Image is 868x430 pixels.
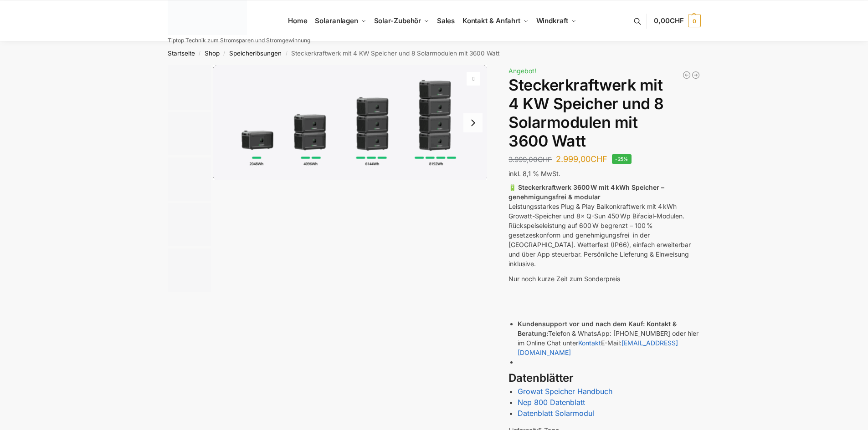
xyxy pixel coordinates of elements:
a: Kontakt [578,339,601,347]
span: Sales [437,16,455,25]
span: CHF [591,154,607,164]
img: growatt Noah 2000 [168,203,211,246]
li: Telefon & WhatsApp: [PHONE_NUMBER] oder hier im Online Chat unter E-Mail: [518,319,700,357]
span: Kontakt & Anfahrt [462,16,520,25]
a: [EMAIL_ADDRESS][DOMAIN_NAME] [518,339,678,356]
a: Kontakt & Anfahrt [458,0,532,41]
h1: Steckerkraftwerk mit 4 KW Speicher und 8 Solarmodulen mit 3600 Watt [508,76,700,150]
img: Growatt-NOAH-2000-flexible-erweiterung [168,65,211,110]
span: CHF [670,16,684,25]
img: 6 Module bificiaL [168,112,211,155]
bdi: 2.999,00 [556,154,607,164]
span: Solaranlagen [315,16,358,25]
strong: Kundensupport vor und nach dem Kauf: [518,320,645,328]
span: Windkraft [536,16,568,25]
p: Leistungsstarkes Plug & Play Balkonkraftwerk mit 4 kWh Growatt-Speicher und 8× Q-Sun 450 Wp Bifac... [508,182,700,268]
span: inkl. 8,1 % MwSt. [508,170,560,177]
span: Solar-Zubehör [374,16,421,25]
span: Angebot! [508,67,536,75]
a: Nep 800 Datenblatt [518,398,585,407]
span: CHF [538,155,552,164]
a: Balkonkraftwerk 890 Watt Solarmodulleistung mit 1kW/h Zendure Speicher [682,71,691,80]
a: Solaranlagen [311,0,370,41]
a: Datenblatt Solarmodul [518,409,594,418]
h3: Datenblätter [508,370,700,386]
button: Next slide [463,113,483,132]
span: 0 [688,15,701,27]
a: Startseite [168,50,195,57]
a: Solar-Zubehör [370,0,433,41]
span: -25% [612,154,632,164]
p: Tiptop Technik zum Stromsparen und Stromgewinnung [168,38,310,43]
a: Speicherlösungen [229,50,282,57]
span: 0,00 [654,16,683,25]
strong: Kontakt & Beratung: [518,320,677,337]
span: / [195,50,205,57]
span: / [220,50,229,57]
img: Growatt-NOAH-2000-flexible-erweiterung [213,65,488,180]
strong: 🔋 Steckerkraftwerk 3600 W mit 4 kWh Speicher – genehmigungsfrei & modular [508,183,664,201]
img: Nep800 [168,157,211,201]
a: Windkraft [532,0,580,41]
a: Shop [205,50,220,57]
span: / [282,50,291,57]
p: Nur noch kurze Zeit zum Sonderpreis [508,274,700,283]
img: Anschlusskabel-3meter_schweizer-stecker [168,248,211,292]
a: growatt noah 2000 flexible erweiterung scaledgrowatt noah 2000 flexible erweiterung scaled [213,65,488,180]
a: Growat Speicher Handbuch [518,387,612,396]
a: Balkonkraftwerk 1780 Watt mit 4 KWh Zendure Batteriespeicher Notstrom fähig [691,71,700,80]
a: 0,00CHF 0 [654,7,700,35]
bdi: 3.999,00 [508,155,552,164]
a: Sales [433,0,458,41]
nav: Breadcrumb [151,41,717,65]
